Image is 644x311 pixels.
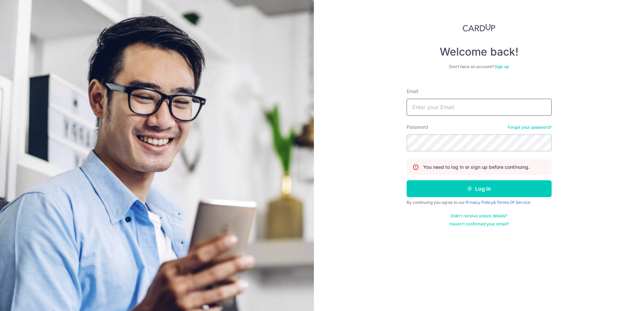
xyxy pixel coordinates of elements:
[407,200,552,205] div: By continuing you agree to our &
[497,200,530,205] a: Terms Of Service
[407,45,552,59] h4: Welcome back!
[466,200,493,205] a: Privacy Policy
[423,164,530,170] p: You need to log in or sign up before continuing.
[407,88,418,95] label: Email
[407,124,428,130] label: Password
[463,24,496,32] img: CardUp Logo
[407,64,552,69] div: Don’t have an account?
[407,180,552,197] button: Log in
[449,221,509,227] a: Haven't confirmed your email?
[495,64,509,69] a: Sign up
[451,213,507,219] a: Didn't receive unlock details?
[508,125,552,130] a: Forgot your password?
[407,99,552,116] input: Enter your Email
